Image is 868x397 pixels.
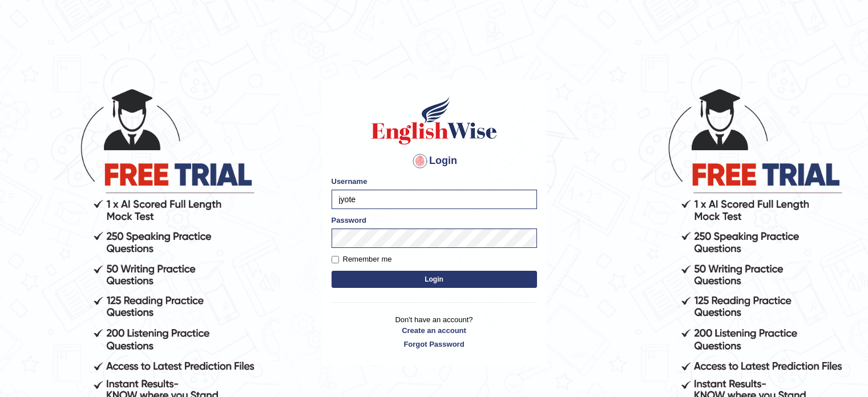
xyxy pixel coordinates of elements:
label: Password [332,215,366,226]
p: Don't have an account? [332,314,537,350]
a: Create an account [332,325,537,336]
label: Username [332,176,368,187]
img: Logo of English Wise sign in for intelligent practice with AI [369,95,499,146]
label: Remember me [332,254,392,265]
h4: Login [332,152,537,170]
input: Remember me [332,256,339,263]
a: Forgot Password [332,339,537,350]
button: Login [332,271,537,288]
